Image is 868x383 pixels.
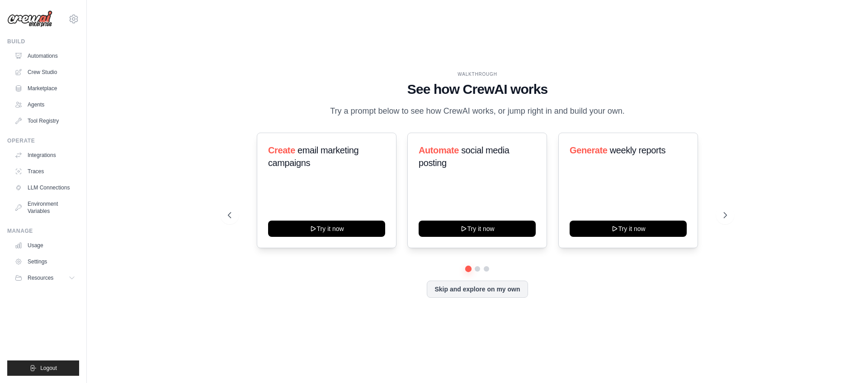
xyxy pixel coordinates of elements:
[325,105,629,118] p: Try a prompt below to see how CrewAI works, or jump right in and build your own.
[228,71,727,78] div: WALKTHROUGH
[7,360,79,376] button: Logout
[11,97,79,112] a: Agents
[11,197,79,218] a: Environment Variables
[419,221,536,237] button: Try it now
[419,145,459,155] span: Automate
[40,365,57,372] span: Logout
[11,81,79,96] a: Marketplace
[609,145,665,155] span: weekly reports
[570,145,608,155] span: Generate
[11,271,79,285] button: Resources
[28,274,53,281] span: Resources
[268,145,359,168] span: email marketing campaigns
[7,227,79,235] div: Manage
[11,49,79,63] a: Automations
[228,81,727,97] h1: See how CrewAI works
[11,148,79,162] a: Integrations
[11,238,79,253] a: Usage
[11,114,79,128] a: Tool Registry
[11,65,79,79] a: Crew Studio
[11,254,79,269] a: Settings
[427,281,528,298] button: Skip and explore on my own
[7,137,79,144] div: Operate
[268,145,295,155] span: Create
[419,145,509,168] span: social media posting
[268,221,385,237] button: Try it now
[11,164,79,179] a: Traces
[7,38,79,45] div: Build
[7,10,52,28] img: Logo
[570,221,687,237] button: Try it now
[11,180,79,195] a: LLM Connections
